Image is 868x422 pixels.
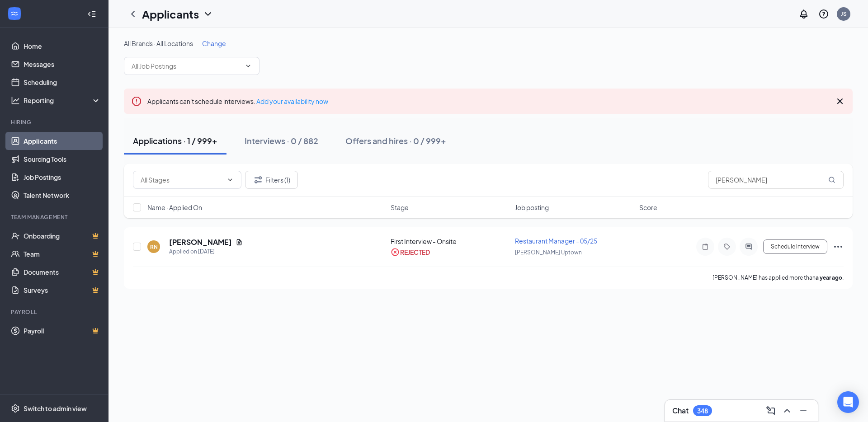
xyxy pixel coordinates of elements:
svg: ChevronUp [782,405,793,416]
div: Reporting [24,96,101,105]
svg: ComposeMessage [765,405,776,416]
h1: Applicants [142,6,199,22]
svg: ChevronDown [226,176,234,183]
a: Sourcing Tools [24,150,101,168]
span: Change [202,39,226,47]
div: Team Management [11,213,99,221]
span: Applicants can't schedule interviews. [147,97,328,105]
svg: QuestionInfo [818,9,829,19]
div: Offers and hires · 0 / 999+ [345,135,446,146]
svg: Analysis [11,96,20,105]
div: Open Intercom Messenger [837,391,859,413]
svg: Cross [835,96,845,107]
div: REJECTED [400,248,430,257]
h3: Chat [672,406,689,416]
a: TeamCrown [24,245,101,263]
button: ChevronUp [780,403,794,418]
div: Interviews · 0 / 882 [245,135,318,146]
span: Stage [391,203,409,212]
b: a year ago [816,274,842,281]
a: OnboardingCrown [24,227,101,245]
span: Restaurant Manager - 05/25 [515,237,597,245]
a: Home [24,37,101,55]
span: All Brands · All Locations [124,39,193,47]
div: Switch to admin view [24,404,87,413]
button: ComposeMessage [764,403,778,418]
svg: Filter [253,174,264,185]
p: [PERSON_NAME] has applied more than . [712,274,844,281]
div: Hiring [11,118,99,126]
a: SurveysCrown [24,281,101,299]
span: Name · Applied On [147,203,202,212]
a: PayrollCrown [24,322,101,340]
span: Score [639,203,657,212]
svg: ChevronDown [203,9,213,19]
svg: ChevronLeft [127,9,138,19]
div: RN [150,243,158,251]
svg: Error [131,96,142,107]
a: Job Postings [24,168,101,186]
svg: WorkstreamLogo [10,9,19,18]
svg: Document [236,239,243,246]
input: All Stages [141,175,223,185]
div: First Interview - Onsite [391,237,509,246]
svg: ChevronDown [245,62,252,70]
div: Applications · 1 / 999+ [133,135,217,146]
a: Talent Network [24,186,101,204]
div: Payroll [11,308,99,316]
a: Applicants [24,132,101,150]
svg: Minimize [798,405,809,416]
input: Search in applications [708,171,844,189]
h5: [PERSON_NAME] [169,237,232,247]
div: 348 [697,407,708,415]
button: Schedule Interview [763,239,827,254]
svg: MagnifyingGlass [828,176,835,183]
svg: ActiveChat [743,243,754,250]
button: Filter Filters (1) [245,171,298,189]
svg: Note [700,243,711,250]
input: All Job Postings [132,61,241,71]
svg: Tag [722,243,732,250]
svg: CrossCircle [391,248,400,257]
button: Minimize [796,403,811,418]
a: Scheduling [24,73,101,91]
a: DocumentsCrown [24,263,101,281]
a: Add your availability now [256,97,328,105]
span: [PERSON_NAME] Uptown [515,249,582,256]
a: Messages [24,55,101,73]
svg: Collapse [87,9,96,19]
svg: Settings [11,404,20,413]
span: Job posting [515,203,549,212]
svg: Ellipses [833,241,844,252]
svg: Notifications [798,9,809,19]
div: Applied on [DATE] [169,247,243,256]
div: JS [841,10,847,18]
